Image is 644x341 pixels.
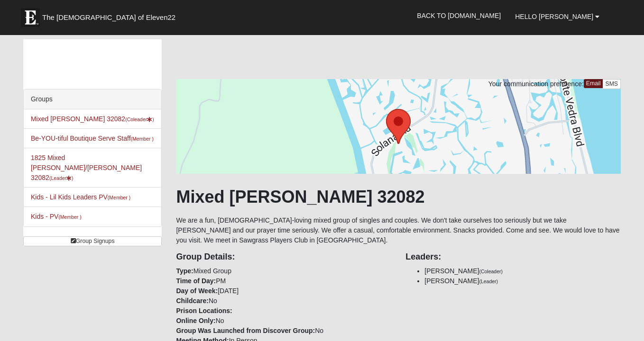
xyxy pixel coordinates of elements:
small: (Leader) [479,278,498,284]
small: (Leader ) [49,175,74,181]
a: Mixed [PERSON_NAME] 32082(Coleader) [31,115,154,123]
div: Groups [24,90,162,109]
strong: Time of Day: [176,277,216,285]
span: The [DEMOGRAPHIC_DATA] of Eleven22 [42,13,175,22]
h4: Group Details: [176,252,391,262]
a: Back to [DOMAIN_NAME] [410,4,508,27]
span: Your communication preference: [488,80,584,88]
strong: Day of Week: [176,287,218,295]
a: Group Signups [23,236,162,246]
small: (Coleader) [479,269,503,274]
strong: Prison Locations: [176,307,232,314]
a: Be-YOU-tiful Boutique Serve Staff(Member ) [31,135,154,142]
strong: Type: [176,267,193,275]
strong: Online Only: [176,317,215,324]
img: Eleven22 logo [21,8,40,27]
h1: Mixed [PERSON_NAME] 32082 [176,187,621,207]
small: (Coleader ) [125,117,154,122]
small: (Member ) [108,195,130,200]
li: [PERSON_NAME] [424,266,621,276]
a: Hello [PERSON_NAME] [508,5,607,28]
a: 1825 Mixed [PERSON_NAME]/[PERSON_NAME] 32082(Leader) [31,154,142,181]
span: Hello [PERSON_NAME] [515,13,593,20]
small: (Member ) [58,214,81,220]
li: [PERSON_NAME] [424,276,621,286]
strong: Childcare: [176,297,208,305]
a: Kids - Lil Kids Leaders PV(Member ) [31,193,130,201]
a: SMS [602,79,621,89]
a: Email [584,79,603,88]
a: The [DEMOGRAPHIC_DATA] of Eleven22 [16,3,206,27]
a: Kids - PV(Member ) [31,213,82,220]
small: (Member ) [131,136,154,142]
h4: Leaders: [405,252,621,262]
